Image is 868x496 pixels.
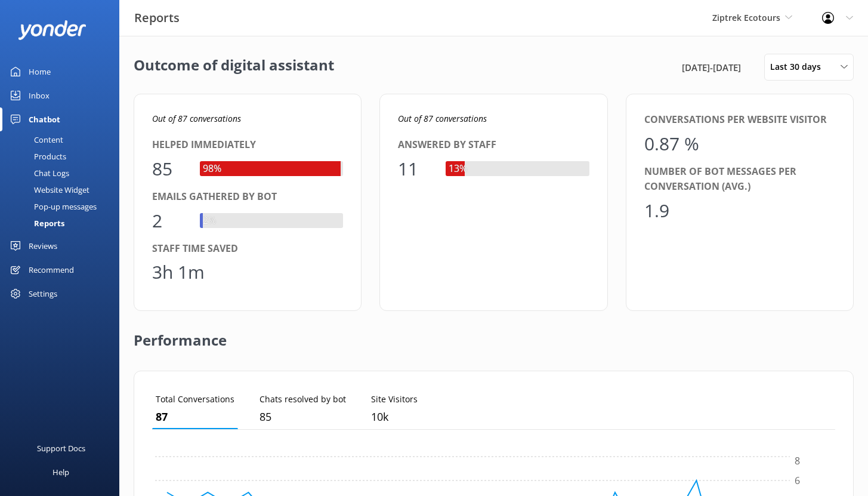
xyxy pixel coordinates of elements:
[52,460,69,484] div: Help
[156,393,234,406] p: Total Conversations
[644,196,680,225] div: 1.9
[29,60,51,84] div: Home
[7,131,63,148] div: Content
[371,393,418,406] p: Site Visitors
[7,165,69,181] div: Chat Logs
[152,241,343,257] div: Staff time saved
[29,258,74,282] div: Recommend
[7,148,119,165] a: Products
[260,393,346,406] p: Chats resolved by bot
[29,282,57,306] div: Settings
[156,408,234,426] p: 87
[18,20,87,40] img: yonder-white-logo.png
[29,234,57,258] div: Reviews
[37,436,85,460] div: Support Docs
[644,164,835,195] div: Number of bot messages per conversation (avg.)
[7,131,119,148] a: Content
[152,155,188,183] div: 85
[29,107,60,131] div: Chatbot
[7,181,89,198] div: Website Widget
[398,113,487,124] i: Out of 87 conversations
[7,215,119,232] a: Reports
[795,474,800,487] tspan: 6
[200,213,219,229] div: 2%
[7,215,64,232] div: Reports
[152,258,205,286] div: 3h 1m
[398,155,434,183] div: 11
[134,311,227,359] h2: Performance
[134,54,334,81] h2: Outcome of digital assistant
[795,455,800,468] tspan: 8
[712,12,780,23] span: Ziptrek Ecotours
[398,137,589,153] div: Answered by staff
[644,112,835,128] div: Conversations per website visitor
[152,189,343,205] div: Emails gathered by bot
[7,165,119,181] a: Chat Logs
[7,198,97,215] div: Pop-up messages
[134,8,180,27] h3: Reports
[682,60,741,75] span: [DATE] - [DATE]
[152,113,241,124] i: Out of 87 conversations
[200,161,224,177] div: 98%
[152,137,343,153] div: Helped immediately
[260,408,346,426] p: 85
[770,60,828,73] span: Last 30 days
[446,161,470,177] div: 13%
[152,207,188,235] div: 2
[644,130,699,158] div: 0.87 %
[7,148,66,165] div: Products
[371,408,418,426] p: 9,990
[7,198,119,215] a: Pop-up messages
[7,181,119,198] a: Website Widget
[29,84,50,107] div: Inbox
